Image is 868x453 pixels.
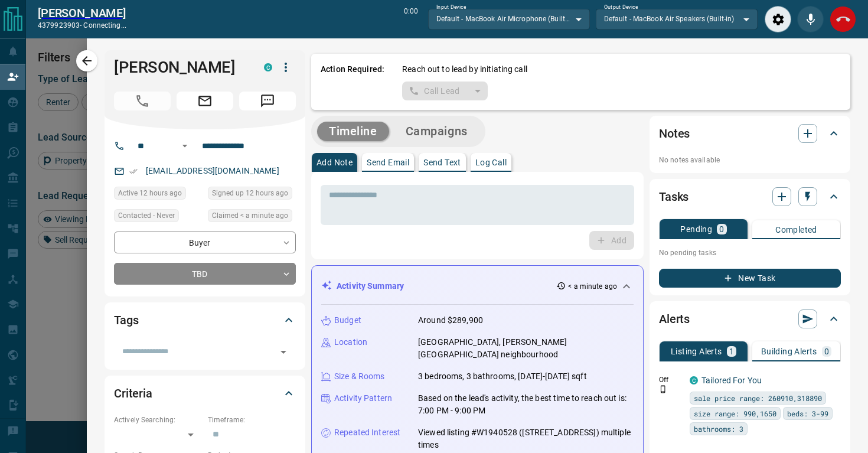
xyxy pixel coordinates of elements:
[114,379,296,408] div: Criteria
[694,423,743,435] span: bathrooms: 3
[418,314,483,327] p: Around $289,900
[659,182,841,211] div: Tasks
[321,63,384,100] p: Action Required:
[212,187,288,199] span: Signed up 12 hours ago
[334,370,385,383] p: Size & Rooms
[659,385,667,393] svg: Push Notification Only
[701,376,762,385] a: Tailored For You
[418,370,587,383] p: 3 bedrooms, 3 bathrooms, [DATE]-[DATE] sqft
[694,408,776,419] span: size range: 990,1650
[694,392,822,404] span: sale price range: 260910,318890
[423,158,461,167] p: Send Text
[114,92,171,110] span: Call
[114,232,296,253] div: Buyer
[604,4,638,11] label: Output Device
[334,392,392,405] p: Activity Pattern
[729,347,734,356] p: 1
[475,158,507,167] p: Log Call
[239,92,296,110] span: Message
[334,314,361,327] p: Budget
[436,4,466,11] label: Input Device
[146,166,279,175] a: [EMAIL_ADDRESS][DOMAIN_NAME]
[118,210,175,221] span: Contacted - Never
[275,344,292,360] button: Open
[671,347,722,356] p: Listing Alerts
[659,119,841,148] div: Notes
[114,58,246,77] h1: [PERSON_NAME]
[38,6,126,20] h2: [PERSON_NAME]
[596,9,758,29] div: Default - MacBook Air Speakers (Built-in)
[114,311,138,330] h2: Tags
[418,392,634,417] p: Based on the lead's activity, the best time to reach out is: 7:00 PM - 9:00 PM
[824,347,829,356] p: 0
[765,6,791,32] div: Audio Settings
[830,6,856,32] div: End Call
[212,210,288,221] span: Claimed < a minute ago
[208,187,296,203] div: Mon Oct 13 2025
[659,374,683,385] p: Off
[337,280,404,292] p: Activity Summary
[690,376,698,384] div: condos.ca
[659,305,841,333] div: Alerts
[659,309,690,328] h2: Alerts
[394,122,479,141] button: Campaigns
[659,187,688,206] h2: Tasks
[402,82,488,100] div: split button
[719,225,724,233] p: 0
[321,275,634,297] div: Activity Summary< a minute ago
[178,139,192,153] button: Open
[568,281,617,292] p: < a minute ago
[659,155,841,165] p: No notes available
[761,347,817,356] p: Building Alerts
[334,426,400,439] p: Repeated Interest
[83,21,126,30] span: connecting...
[114,187,202,203] div: Mon Oct 13 2025
[177,92,233,110] span: Email
[317,122,389,141] button: Timeline
[38,20,126,31] p: 4379923903 -
[659,244,841,262] p: No pending tasks
[418,426,634,451] p: Viewed listing #W1940528 ([STREET_ADDRESS]) multiple times
[367,158,409,167] p: Send Email
[775,226,817,234] p: Completed
[208,415,296,425] p: Timeframe:
[264,63,272,71] div: condos.ca
[114,384,152,403] h2: Criteria
[402,63,527,76] p: Reach out to lead by initiating call
[787,408,828,419] span: beds: 3-99
[114,415,202,425] p: Actively Searching:
[114,263,296,285] div: TBD
[418,336,634,361] p: [GEOGRAPHIC_DATA], [PERSON_NAME][GEOGRAPHIC_DATA] neighbourhood
[129,167,138,175] svg: Email Verified
[680,225,712,233] p: Pending
[428,9,590,29] div: Default - MacBook Air Microphone (Built-in)
[797,6,824,32] div: Mute
[316,158,353,167] p: Add Note
[208,209,296,226] div: Tue Oct 14 2025
[334,336,367,348] p: Location
[118,187,182,199] span: Active 12 hours ago
[404,6,418,32] p: 0:00
[114,306,296,334] div: Tags
[659,124,690,143] h2: Notes
[659,269,841,288] button: New Task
